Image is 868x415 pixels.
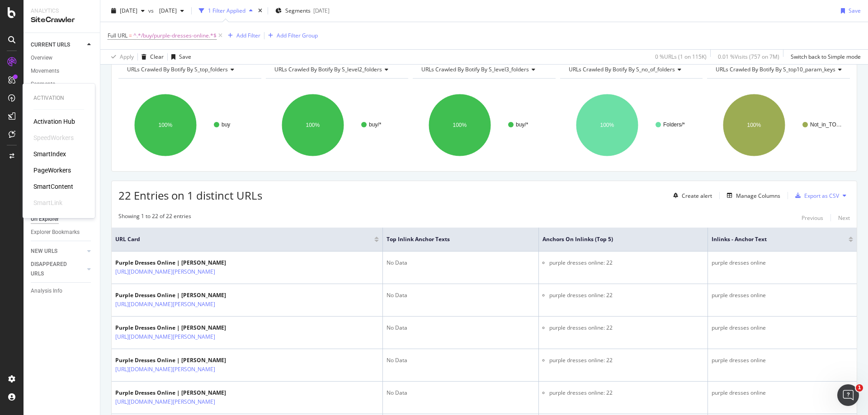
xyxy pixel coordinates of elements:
a: [URL][DOMAIN_NAME][PERSON_NAME] [115,365,215,374]
div: Overview [31,53,52,63]
h4: URLs Crawled By Botify By s_top_folders [125,62,253,77]
h4: URLs Crawled By Botify By s_level2_folders [273,62,401,77]
h4: URLs Crawled By Botify By s_no_of_folders [567,62,695,77]
div: purple dresses online [712,291,853,299]
span: URLs Crawled By Botify By s_level2_folders [274,65,382,73]
iframe: Intercom live chat [837,384,859,406]
button: Manage Columns [723,190,780,201]
text: 100% [306,122,320,128]
svg: A chart. [413,86,556,164]
a: NEW URLS [31,247,85,256]
span: = [129,32,132,39]
div: SiteCrawler [31,15,93,25]
div: purple dresses online [712,389,853,397]
li: purple dresses online: 22 [549,291,704,299]
div: NEW URLS [31,247,57,256]
div: Export as CSV [804,192,839,200]
button: Add Filter Group [264,30,318,41]
button: Create alert [670,188,712,203]
span: 2025 Aug. 11th [156,7,177,14]
a: Segments [31,79,94,89]
button: Next [838,212,850,223]
span: URLs Crawled By Botify By s_no_of_folders [569,65,675,73]
div: Add Filter [236,32,260,39]
div: No Data [387,324,535,332]
button: Save [168,50,191,64]
span: Anchors on Inlinks (top 5) [542,235,691,243]
div: purple dresses online [712,356,853,364]
div: SmartLink [33,198,62,207]
li: purple dresses online: 22 [549,356,704,364]
a: SmartIndex [33,149,66,159]
text: Not_in_TO… [810,121,842,128]
span: URLs Crawled By Botify By s_top_folders [127,65,228,73]
button: Previous [802,212,823,223]
text: buy/* [516,121,528,128]
span: ^.*/buy/purple-dresses-online.*$ [133,29,217,42]
div: Analytics [31,7,93,15]
a: Movements [31,66,94,76]
div: Purple Dresses Online | [PERSON_NAME] [115,291,255,299]
button: Save [837,4,861,18]
div: Next [838,214,850,222]
a: Analysis Info [31,286,94,296]
div: Movements [31,66,59,76]
button: Switch back to Simple mode [787,50,861,64]
svg: A chart. [266,86,409,164]
div: Clear [150,53,164,61]
text: 100% [453,122,467,128]
span: Full URL [108,32,127,39]
div: Add Filter Group [277,32,318,39]
button: Segments[DATE] [272,4,333,18]
div: Segments [31,79,55,89]
span: Top Inlink Anchor Texts [387,235,521,243]
text: 100% [747,122,761,128]
span: 22 Entries on 1 distinct URLs [118,188,262,203]
a: SpeedWorkers [33,133,74,142]
a: PageWorkers [33,166,71,175]
div: Manage Columns [736,192,780,200]
div: CURRENT URLS [31,40,70,50]
div: Showing 1 to 22 of 22 entries [118,212,191,223]
button: Apply [108,50,134,64]
div: [DATE] [313,7,330,14]
span: URLs Crawled By Botify By s_level3_folders [421,65,529,73]
div: DISAPPEARED URLS [31,260,76,279]
div: A chart. [118,86,261,164]
span: 1 [856,384,863,392]
a: Activation Hub [33,117,75,126]
div: Switch back to Simple mode [791,53,861,61]
a: Url Explorer [31,214,94,224]
button: 1 Filter Applied [195,4,256,18]
text: 100% [159,122,173,128]
div: Save [179,53,191,61]
a: [URL][DOMAIN_NAME][PERSON_NAME] [115,332,215,341]
svg: A chart. [560,86,703,164]
h4: URLs Crawled By Botify By s_top10_param_keys [714,62,849,77]
div: Create alert [682,192,712,200]
a: SmartContent [33,182,73,191]
div: purple dresses online [712,324,853,332]
a: DISAPPEARED URLS [31,260,85,279]
span: URL Card [115,235,372,243]
div: No Data [387,291,535,299]
button: [DATE] [108,4,148,18]
div: No Data [387,259,535,267]
a: CURRENT URLS [31,40,85,50]
a: Explorer Bookmarks [31,228,94,237]
div: Purple Dresses Online | [PERSON_NAME] [115,324,255,332]
li: purple dresses online: 22 [549,324,704,332]
a: Overview [31,53,94,63]
div: Activation [33,94,84,102]
div: No Data [387,389,535,397]
button: Export as CSV [792,188,839,203]
span: 2025 Sep. 8th [120,7,137,14]
div: Purple Dresses Online | [PERSON_NAME] [115,259,255,267]
li: purple dresses online: 22 [549,389,704,397]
